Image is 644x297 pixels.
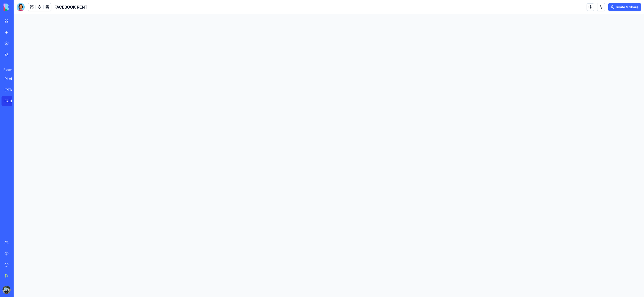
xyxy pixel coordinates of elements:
a: PLANEACION DE CONTENIDO [2,74,22,84]
img: logo [4,4,35,11]
iframe: To enrich screen reader interactions, please activate Accessibility in Grammarly extension settings [14,14,644,297]
div: [PERSON_NAME] [5,87,19,92]
a: FACEBOOK RENT [2,96,22,106]
span: FACEBOOK RENT [54,4,87,10]
span: Recent [2,68,12,72]
div: PLANEACION DE CONTENIDO [5,76,19,81]
div: FACEBOOK RENT [5,98,19,104]
button: Invite & Share [608,3,641,11]
a: [PERSON_NAME] [2,85,22,95]
img: ACg8ocJNHXTW_YLYpUavmfs3syqsdHTtPnhfTho5TN6JEWypo_6Vv8rXJA=s96-c [3,286,11,294]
